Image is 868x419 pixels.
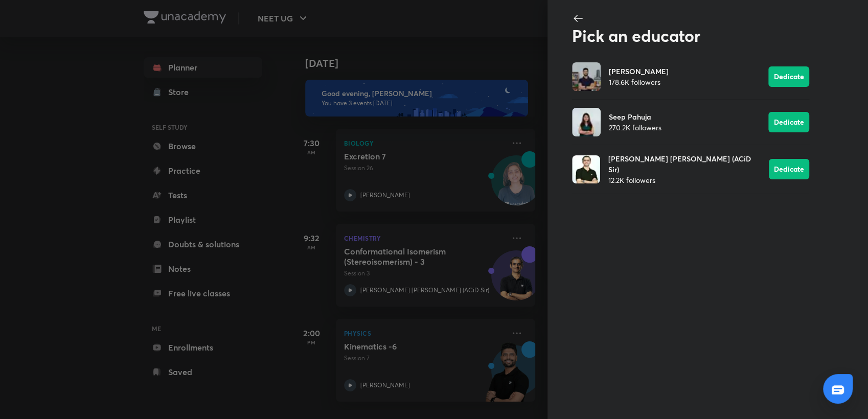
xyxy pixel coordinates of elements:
[572,62,601,91] img: Avatar
[768,112,809,132] button: Dedicate
[768,66,809,87] button: Dedicate
[572,155,600,183] img: Avatar
[572,108,601,136] img: Avatar
[769,159,809,179] button: Dedicate
[609,122,661,133] p: 270.2K followers
[609,111,661,122] h6: Seep Pahuja
[608,153,761,175] h6: [PERSON_NAME] [PERSON_NAME] (ACiD Sir)
[608,175,761,185] p: 12.2K followers
[609,66,669,77] h6: [PERSON_NAME]
[609,77,669,87] p: 178.6K followers
[572,26,809,45] h2: Pick an educator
